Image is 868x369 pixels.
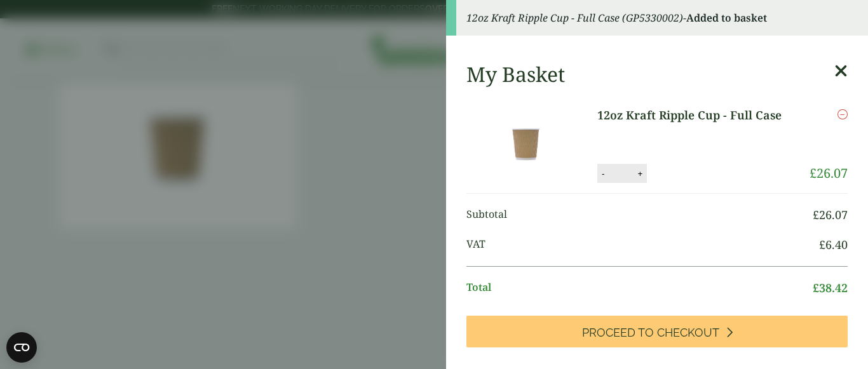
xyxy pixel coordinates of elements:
[810,164,848,182] bdi: 26.07
[819,237,825,252] span: £
[469,107,583,183] img: 12oz Kraft Ripple Cup-Full Case of-0
[466,11,683,25] em: 12oz Kraft Ripple Cup - Full Case (GP5330002)
[597,107,796,124] a: 12oz Kraft Ripple Cup - Full Case
[598,168,608,179] button: -
[813,280,848,295] bdi: 38.42
[819,237,848,252] bdi: 6.40
[466,62,565,86] h2: My Basket
[466,236,819,253] span: VAT
[813,207,848,222] bdi: 26.07
[813,280,819,295] span: £
[466,279,813,297] span: Total
[582,326,719,340] span: Proceed to Checkout
[837,107,848,122] a: Remove this item
[686,11,767,25] strong: Added to basket
[466,206,813,224] span: Subtotal
[466,316,848,347] a: Proceed to Checkout
[6,332,37,363] button: Open CMP widget
[634,168,646,179] button: +
[810,164,817,182] span: £
[813,207,819,222] span: £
